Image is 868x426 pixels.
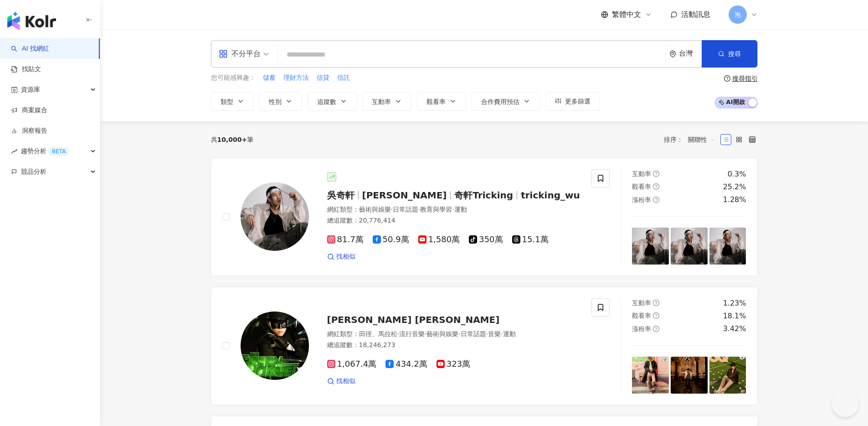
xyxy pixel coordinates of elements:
div: 不分平台 [219,47,261,61]
span: 理財方法 [283,73,309,83]
div: 25.2% [723,182,746,192]
button: 性別 [259,92,302,110]
span: 觀看率 [426,98,446,105]
span: 找相似 [336,252,355,261]
span: 323萬 [437,359,470,369]
span: environment [669,51,676,57]
div: 0.3% [728,169,746,179]
span: question-circle [653,183,659,190]
img: logo [7,12,56,30]
span: 類型 [221,98,233,105]
span: 互動率 [372,98,391,105]
span: 10,000+ [217,136,247,143]
span: 泡 [734,10,741,20]
a: 找相似 [327,377,355,386]
div: 1.28% [723,195,746,205]
a: 找貼文 [11,65,41,74]
div: 總追蹤數 ： 18,246,273 [327,341,581,350]
span: 奇軒Tricking [454,190,513,201]
div: 18.1% [723,311,746,321]
img: KOL Avatar [241,182,309,251]
span: 流行音樂 [399,330,425,338]
img: post-image [671,357,708,394]
span: question-circle [653,326,659,332]
div: 台灣 [679,50,702,57]
span: 350萬 [469,235,503,244]
span: 信貸 [317,73,329,83]
span: 1,067.4萬 [327,359,377,369]
span: 資源庫 [21,79,40,100]
button: 信託 [337,73,350,83]
div: 網紅類型 ： [327,205,581,214]
span: 更多篩選 [565,98,591,105]
span: 藝術與娛樂 [359,206,391,213]
span: 日常話題 [461,330,486,338]
span: 吳奇軒 [327,190,354,201]
div: 1.23% [723,298,746,308]
span: · [425,330,426,338]
span: 儲蓄 [263,73,276,83]
button: 追蹤數 [308,92,357,110]
a: 洞察報告 [11,126,47,135]
span: 競品分析 [21,161,46,182]
span: 田徑、馬拉松 [359,330,397,338]
span: 合作費用預估 [481,98,519,105]
div: 3.42% [723,324,746,334]
span: 日常話題 [393,206,418,213]
a: KOL Avatar吳奇軒[PERSON_NAME]奇軒Trickingtricking_wu網紅類型：藝術與娛樂·日常話題·教育與學習·運動總追蹤數：20,776,41481.7萬50.9萬1... [211,158,758,276]
span: 找相似 [336,377,355,386]
a: 找相似 [327,252,355,261]
span: 觀看率 [632,183,651,190]
span: [PERSON_NAME] [362,190,447,201]
a: KOL Avatar[PERSON_NAME] [PERSON_NAME]網紅類型：田徑、馬拉松·流行音樂·藝術與娛樂·日常話題·音樂·運動總追蹤數：18,246,2731,067.4萬434.... [211,287,758,405]
span: 434.2萬 [385,359,427,369]
a: 商案媒合 [11,106,47,115]
button: 搜尋 [702,40,757,68]
iframe: Help Scout Beacon - Open [832,390,859,417]
span: 繁體中文 [612,10,641,20]
span: 您可能感興趣： [211,73,256,83]
span: [PERSON_NAME] [PERSON_NAME] [327,314,500,325]
img: post-image [671,228,708,265]
span: question-circle [653,300,659,306]
span: 追蹤數 [317,98,336,105]
button: 類型 [211,92,254,110]
button: 儲蓄 [262,73,276,83]
img: KOL Avatar [241,312,309,380]
span: 50.9萬 [373,235,409,244]
span: 關聯性 [688,132,715,147]
span: 趨勢分析 [21,141,69,161]
span: · [418,206,420,213]
div: 網紅類型 ： [327,330,581,339]
span: tricking_wu [521,190,580,201]
span: appstore [219,49,228,58]
span: · [486,330,488,338]
img: post-image [632,228,669,265]
span: rise [11,148,17,155]
button: 理財方法 [283,73,309,83]
span: 運動 [503,330,516,338]
button: 觀看率 [417,92,466,110]
span: · [397,330,399,338]
span: 藝術與娛樂 [426,330,458,338]
button: 信貸 [316,73,330,83]
div: 總追蹤數 ： 20,776,414 [327,216,581,225]
span: · [501,330,503,338]
span: · [391,206,393,213]
div: 共 筆 [211,136,254,143]
span: 漲粉率 [632,325,651,332]
img: post-image [709,228,746,265]
span: 15.1萬 [512,235,549,244]
span: 互動率 [632,299,651,307]
span: 活動訊息 [681,10,710,19]
span: 1,580萬 [418,235,460,244]
img: post-image [709,357,746,394]
span: 互動率 [632,170,651,177]
span: 運動 [454,206,467,213]
span: · [452,206,454,213]
span: question-circle [653,197,659,203]
span: 81.7萬 [327,235,364,244]
div: BETA [48,147,69,156]
a: searchAI 找網紅 [11,44,49,53]
span: 觀看率 [632,312,651,319]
